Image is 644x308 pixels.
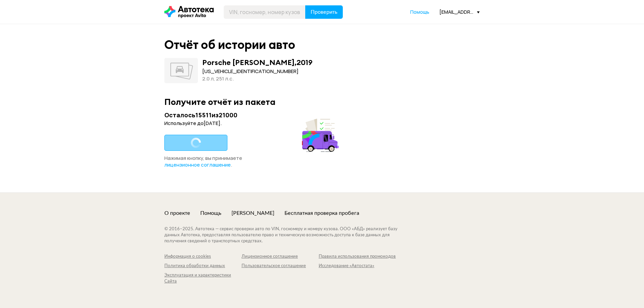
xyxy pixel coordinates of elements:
[311,9,337,15] span: Проверить
[164,111,341,119] div: Осталось 15511 из 21000
[231,209,274,217] a: [PERSON_NAME]
[439,9,480,15] div: [EMAIL_ADDRESS][DOMAIN_NAME]
[164,226,411,244] div: © 2016– 2025 . Автотека — сервис проверки авто по VIN, госномеру и номеру кузова. ООО «АБД» реали...
[200,209,221,217] a: Помощь
[164,162,231,168] a: лицензионное соглашение
[164,97,480,107] div: Получите отчёт из пакета
[164,38,295,52] div: Отчёт об истории авто
[164,272,241,285] a: Эксплуатация и характеристики Сайта
[164,263,241,269] a: Политика обработки данных
[164,120,341,127] div: Используйте до [DATE] .
[164,254,241,260] a: Информация о cookies
[305,5,343,19] button: Проверить
[319,254,396,260] a: Правила использования промокодов
[241,254,319,260] a: Лицензионное соглашение
[164,155,242,168] span: Нажимая кнопку, вы принимаете .
[202,75,313,82] div: 2.0 л, 251 л.c.
[284,209,359,217] a: Бесплатная проверка пробега
[202,68,313,75] div: [US_VEHICLE_IDENTIFICATION_NUMBER]
[241,263,319,269] a: Пользовательское соглашение
[164,161,231,168] span: лицензионное соглашение
[319,263,396,269] a: Исследование «Автостата»
[202,58,313,67] div: Porsche [PERSON_NAME] , 2019
[410,9,429,15] a: Помощь
[164,209,190,217] a: О проекте
[224,5,306,19] input: VIN, госномер, номер кузова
